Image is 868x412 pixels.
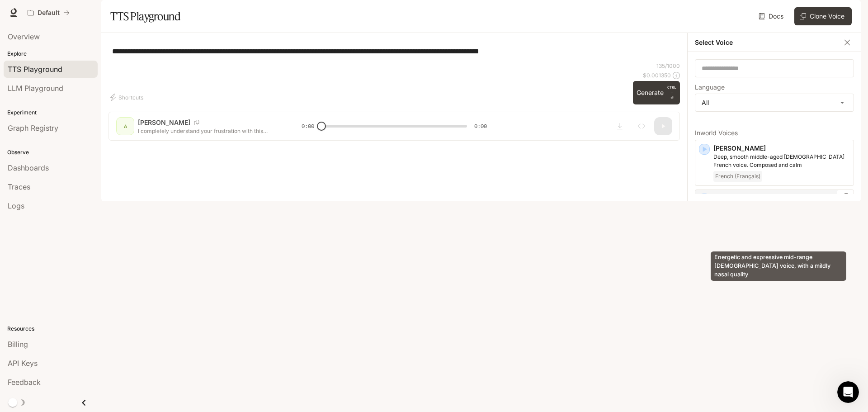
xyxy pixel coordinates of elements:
p: ⏎ [667,85,676,101]
p: 135 / 1000 [656,62,680,70]
div: Energetic and expressive mid-range [DEMOGRAPHIC_DATA] voice, with a mildly nasal quality [711,251,846,281]
p: Deep, smooth middle-aged male French voice. Composed and calm [713,153,850,169]
button: GenerateCTRL +⏎ [633,81,680,104]
p: CTRL + [667,85,676,95]
button: Clone Voice [794,7,852,25]
h1: TTS Playground [110,7,180,25]
iframe: Intercom live chat [837,381,859,403]
p: Inworld Voices [695,130,854,136]
button: Shortcuts [108,90,147,104]
p: $ 0.001350 [643,71,671,79]
p: Default [38,9,60,17]
p: [PERSON_NAME] [713,144,850,153]
div: All [695,94,854,111]
a: Docs [757,7,787,25]
button: All workspaces [24,4,74,22]
span: French (Français) [713,171,762,182]
p: Language [695,84,725,90]
button: Copy Voice ID [841,193,850,200]
p: [PERSON_NAME] [713,194,850,203]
